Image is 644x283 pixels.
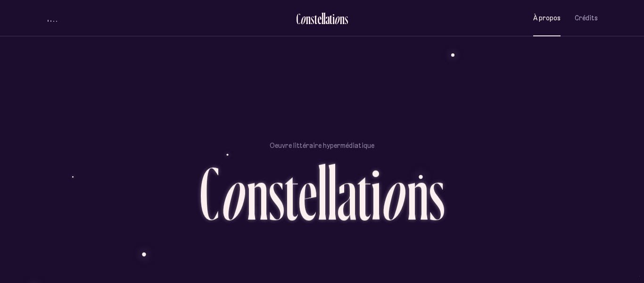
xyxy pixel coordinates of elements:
[268,155,284,230] div: s
[199,155,219,230] div: C
[311,11,314,26] div: s
[429,155,445,230] div: s
[334,11,340,26] div: o
[296,11,300,26] div: C
[314,11,317,26] div: t
[575,7,598,29] button: Crédits
[575,14,598,22] span: Crédits
[298,155,317,230] div: e
[247,155,268,230] div: n
[322,11,323,26] div: l
[317,155,327,230] div: l
[340,11,345,26] div: n
[306,11,311,26] div: n
[533,7,561,29] button: À propos
[219,155,247,230] div: o
[332,11,335,26] div: i
[46,13,58,23] button: volume audio
[533,14,561,22] span: À propos
[345,11,348,26] div: s
[323,11,325,26] div: l
[300,11,306,26] div: o
[284,155,298,230] div: t
[380,155,407,230] div: o
[327,155,337,230] div: l
[325,11,330,26] div: a
[357,155,371,230] div: t
[317,11,322,26] div: e
[337,155,357,230] div: a
[407,155,429,230] div: n
[330,11,332,26] div: t
[270,141,374,150] p: Oeuvre littéraire hypermédiatique
[371,155,381,230] div: i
